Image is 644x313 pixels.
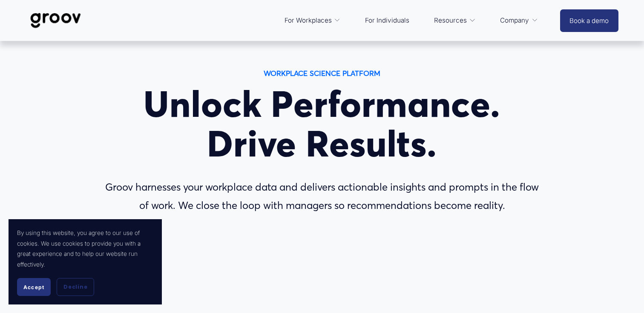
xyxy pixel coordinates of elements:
h1: Unlock Performance. Drive Results. [101,84,544,164]
span: For Workplaces [285,14,332,26]
section: Cookie banner [9,219,162,304]
span: Decline [63,283,87,291]
span: Company [500,14,529,26]
a: folder dropdown [496,10,542,31]
strong: WORKPLACE SCIENCE PLATFORM [264,69,380,78]
p: Groov harnesses your workplace data and delivers actionable insights and prompts in the flow of w... [101,178,544,215]
span: Accept [23,284,44,290]
p: By using this website, you agree to our use of cookies. We use cookies to provide you with a grea... [17,228,153,270]
button: Decline [57,278,94,296]
a: For Individuals [361,10,414,31]
img: Groov | Workplace Science Platform | Unlock Performance | Drive Results [26,6,86,35]
a: folder dropdown [280,10,345,31]
a: Book a demo [560,9,618,32]
span: Resources [434,14,467,26]
a: folder dropdown [430,10,480,31]
button: Accept [17,278,51,296]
